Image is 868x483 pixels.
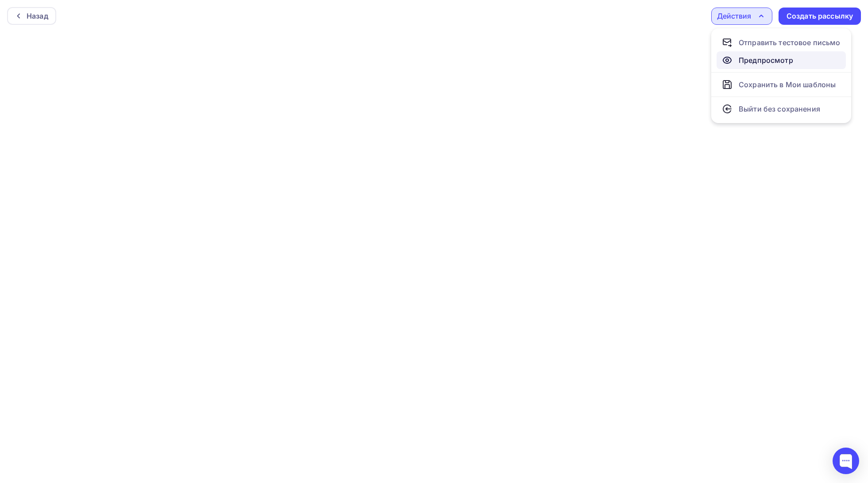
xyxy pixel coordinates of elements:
div: Выйти без сохранения [739,104,820,114]
button: Действия [711,8,772,25]
div: Действия [717,11,751,21]
div: Отправить тестовое письмо [739,37,841,48]
div: Назад [27,11,48,21]
ul: Действия [711,28,851,123]
div: Создать рассылку [787,11,853,21]
div: Предпросмотр [739,55,793,66]
div: Сохранить в Мои шаблоны [739,79,836,90]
